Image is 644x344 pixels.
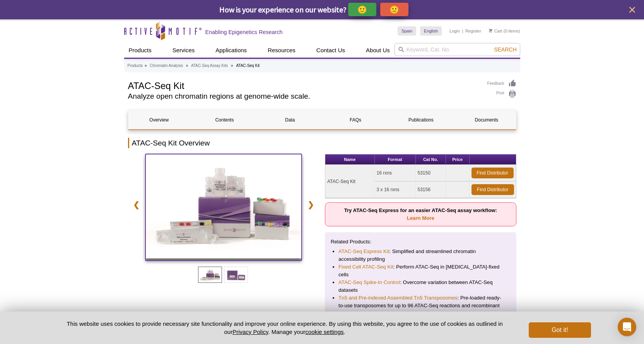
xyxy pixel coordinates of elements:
li: » [145,63,147,68]
td: 53150 [416,165,446,181]
p: This website uses cookies to provide necessary site functionality and improve your online experie... [53,320,516,336]
a: Chromatin Analysis [150,62,183,69]
td: ATAC-Seq Kit [325,165,375,198]
li: » [231,63,233,68]
a: Services [168,43,200,58]
a: Learn More [407,215,434,221]
a: Feedback [487,79,516,88]
a: ❯ [302,196,319,214]
a: Cart [489,28,502,34]
a: Publications [390,111,452,129]
li: : Simplified and streamlined chromatin accessibility profiling [338,248,503,263]
button: cookie settings [305,329,343,335]
button: Got it! [529,322,591,338]
a: Fixed Cell ATAC-Seq Kit [338,263,393,271]
a: Register [465,28,481,34]
a: Print [487,90,516,98]
th: Name [325,154,375,165]
a: Find Distributor [471,168,514,178]
a: Privacy Policy [232,329,268,335]
a: Documents [456,111,517,129]
li: : Perform ATAC-Seq in [MEDICAL_DATA]-fixed cells [338,263,503,279]
a: Tn5 and Pre-indexed Assembled Tn5 Transposomes [338,294,458,302]
li: ATAC-Seq Kit [236,63,260,68]
h2: ATAC-Seq Kit Overview [128,138,516,148]
button: close [627,5,637,15]
th: Price [446,154,470,165]
a: ATAC-Seq Express Kit [338,248,389,255]
th: Format [375,154,416,165]
input: Keyword, Cat. No. [395,43,520,56]
a: Contents [194,111,255,129]
td: 3 x 16 rxns [375,181,416,198]
a: Overview [128,111,190,129]
a: Applications [211,43,251,58]
h2: Enabling Epigenetics Research [205,29,283,36]
a: ATAC-Seq Spike-In Control [338,279,400,286]
a: Products [124,43,156,58]
li: » [186,63,188,68]
span: How is your experience on our website? [219,5,347,14]
div: Open Intercom Messenger [618,318,636,336]
p: 🙁 [389,5,399,14]
a: Find Distributor [471,184,514,195]
a: ❮ [128,196,145,214]
p: Related Products: [331,238,511,246]
h2: Analyze open chromatin regions at genome-wide scale. [128,93,480,100]
h1: ATAC-Seq Kit [128,79,480,91]
p: 🙂 [357,5,367,14]
td: 53156 [416,181,446,198]
a: English [420,26,442,36]
a: Contact Us [312,43,350,58]
a: Products [128,62,143,69]
img: ATAC-Seq Kit [145,154,302,258]
a: ATAC-Seq Kit [145,154,302,261]
a: FAQs [325,111,386,129]
strong: Try ATAC-Seq Express for an easier ATAC-Seq assay workflow: [344,207,497,221]
li: | [462,26,463,36]
button: Search [492,46,519,53]
a: Data [259,111,321,129]
li: : Overcome variation between ATAC-Seq datasets [338,279,503,294]
a: About Us [361,43,395,58]
img: Your Cart [489,29,492,33]
a: Spain [398,26,416,36]
span: Search [494,46,516,53]
li: (0 items) [489,26,520,36]
td: 16 rxns [375,165,416,181]
th: Cat No. [416,154,446,165]
a: Resources [263,43,300,58]
a: ATAC-Seq Assay Kits [191,62,228,69]
a: Login [449,28,460,34]
li: : Pre-loaded ready-to-use transposomes for up to 96 ATAC-Seq reactions and recombinant Tn5 transp... [338,294,503,317]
